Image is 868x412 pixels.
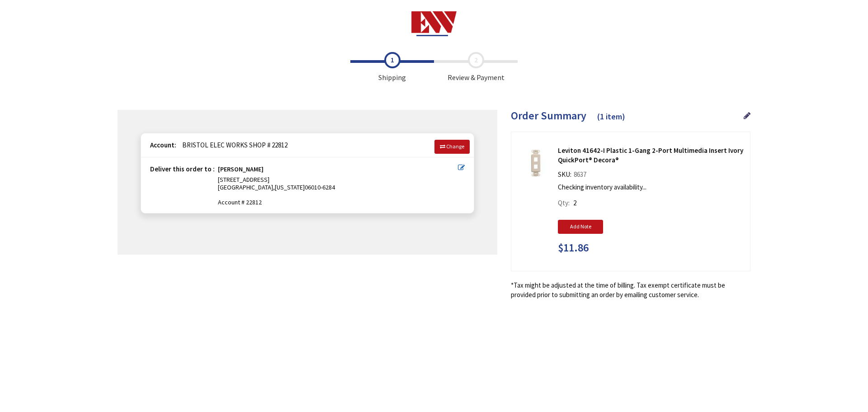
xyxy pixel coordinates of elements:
[150,141,176,149] strong: Account:
[558,170,589,182] div: SKU:
[597,111,625,122] span: (1 item)
[350,52,434,83] span: Shipping
[573,199,576,207] span: 2
[511,109,586,123] span: Order Summary
[558,242,589,254] span: $11.86
[511,280,750,300] : *Tax might be adjusted at the time of billing. Tax exempt certificate must be provided prior to s...
[434,52,518,83] span: Review & Payment
[571,170,589,179] span: 8637
[522,149,550,177] img: Leviton 41642-I Plastic 1-Gang 2-Port Multimedia Insert Ivory QuickPort® Decora®
[218,175,269,184] span: [STREET_ADDRESS]
[305,183,335,191] span: 06010-6284
[434,140,470,153] a: Change
[275,183,305,191] span: [US_STATE]
[218,166,264,176] strong: [PERSON_NAME]
[218,199,458,206] span: Account # 22812
[558,182,739,192] p: Checking inventory availability...
[558,146,743,165] strong: Leviton 41642-I Plastic 1-Gang 2-Port Multimedia Insert Ivory QuickPort® Decora®
[218,183,275,191] span: [GEOGRAPHIC_DATA],
[178,141,288,149] span: BRISTOL ELEC WORKS SHOP # 22812
[558,199,568,207] span: Qty
[150,165,215,173] strong: Deliver this order to :
[411,11,457,36] img: Electrical Wholesalers, Inc.
[446,143,464,150] span: Change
